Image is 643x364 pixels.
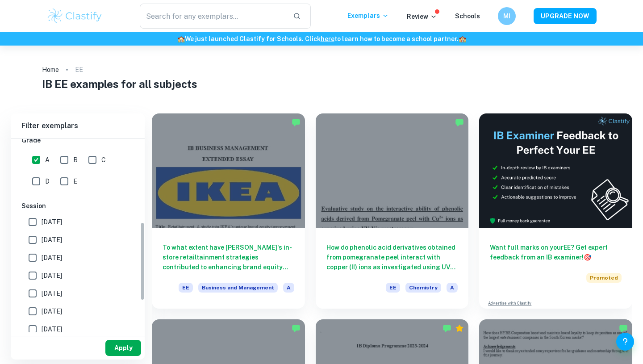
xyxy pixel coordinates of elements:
h6: Grade [21,135,134,145]
img: Marked [455,118,464,127]
button: MI [498,7,516,25]
h6: Session [21,201,134,211]
a: Home [42,63,59,76]
span: C [101,155,106,165]
span: EE [179,283,193,293]
h6: MI [502,11,512,21]
span: [DATE] [42,253,62,263]
span: [DATE] [42,289,62,298]
span: E [73,176,77,186]
h6: We just launched Clastify for Schools. Click to learn how to become a school partner. [2,34,641,44]
span: Promoted [586,273,622,283]
span: [DATE] [42,217,62,227]
a: To what extent have [PERSON_NAME]'s in-store retailtainment strategies contributed to enhancing b... [152,113,305,309]
span: Chemistry [405,283,441,293]
span: 🎯 [584,254,591,261]
a: Want full marks on yourEE? Get expert feedback from an IB examiner!PromotedAdvertise with Clastify [479,113,632,309]
a: here [321,35,334,42]
img: Marked [292,118,301,127]
p: Review [407,12,437,21]
span: [DATE] [42,324,62,334]
span: A [447,283,458,293]
span: Business and Management [198,283,278,293]
img: Thumbnail [479,113,632,228]
a: How do phenolic acid derivatives obtained from pomegranate peel interact with copper (II) ions as... [316,113,469,309]
span: [DATE] [42,306,62,316]
img: Marked [292,324,301,333]
button: UPGRADE NOW [534,8,597,24]
img: Marked [619,324,628,333]
span: EE [386,283,400,293]
h6: Want full marks on your EE ? Get expert feedback from an IB examiner! [490,243,622,262]
img: Clastify logo [46,7,103,25]
img: Marked [443,324,451,333]
input: Search for any exemplars... [140,4,286,29]
span: A [283,283,294,293]
span: [DATE] [42,235,62,245]
span: B [73,155,78,165]
span: A [45,155,50,165]
h6: How do phenolic acid derivatives obtained from pomegranate peel interact with copper (II) ions as... [326,243,458,272]
div: Premium [455,324,464,333]
button: Help and Feedback [616,333,634,351]
a: Schools [455,13,480,20]
p: Exemplars [347,11,389,21]
span: D [45,176,50,186]
a: Advertise with Clastify [488,300,531,306]
span: 🏫 [177,35,185,42]
span: 🏫 [459,35,466,42]
span: [DATE] [42,271,62,280]
h1: IB EE examples for all subjects [42,76,601,92]
button: Apply [105,340,141,356]
h6: Filter exemplars [11,113,145,138]
h6: To what extent have [PERSON_NAME]'s in-store retailtainment strategies contributed to enhancing b... [163,243,294,272]
p: EE [75,65,83,75]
